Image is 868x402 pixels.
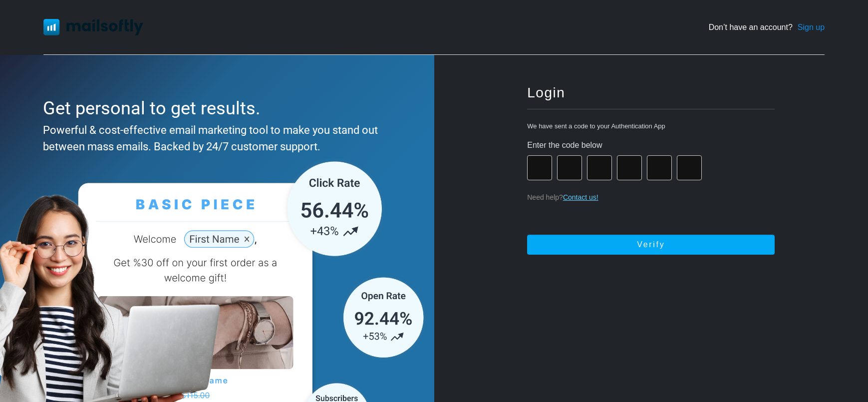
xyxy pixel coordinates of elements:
a: Contact us! [563,193,598,201]
div: Get personal to get results. [43,95,386,122]
img: Mailsoftly [43,19,143,35]
span: Login [527,85,565,100]
p: Enter the code below [527,139,775,151]
p: Need help? [527,192,775,203]
p: We have sent a code to your Authentication App [527,121,665,131]
div: Don’t have an account? [709,21,825,33]
div: Powerful & cost-effective email marketing tool to make you stand out between mass emails. Backed ... [43,122,386,155]
a: Sign up [798,21,825,33]
button: Verify [527,235,775,255]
